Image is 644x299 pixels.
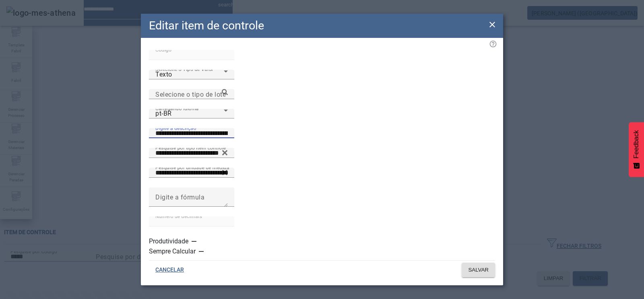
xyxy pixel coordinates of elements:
button: SALVAR [462,263,495,277]
span: Feedback [633,130,640,158]
span: SALVAR [468,266,489,274]
input: Number [155,168,228,178]
mat-label: Número de decimais [155,213,202,219]
mat-label: Digite a fórmula [155,193,204,201]
span: Texto [155,71,172,78]
button: Feedback - Mostrar pesquisa [629,122,644,177]
h2: Editar item de controle [149,17,264,34]
span: CANCELAR [155,266,184,274]
span: pt-BR [155,110,172,117]
mat-label: Digite a descrição [155,125,196,131]
button: CANCELAR [149,263,190,277]
mat-label: Código [155,47,171,52]
input: Number [155,148,228,158]
label: Sempre Calcular [149,247,197,256]
mat-label: Pesquise por unidade de medida [155,164,229,170]
label: Produtividade [149,237,190,246]
mat-label: Selecione o tipo de lote [155,90,226,98]
input: Number [155,89,228,99]
mat-label: Pesquise por tipo item controle [155,145,226,150]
